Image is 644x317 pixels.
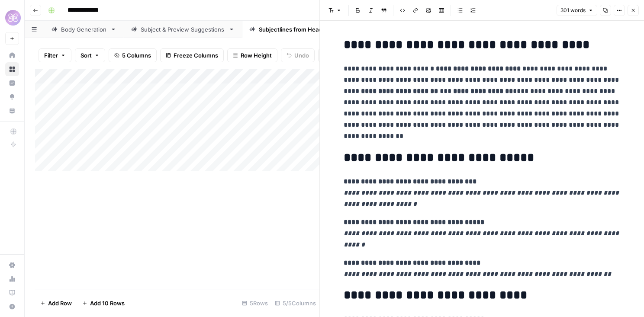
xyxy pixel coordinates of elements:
span: Sort [80,51,92,60]
span: Undo [294,51,309,60]
button: Row Height [227,48,277,62]
a: Body Generation [44,21,124,38]
span: Filter [44,51,58,60]
a: Insights [5,76,19,90]
span: 5 Columns [122,51,151,60]
button: Add Row [35,296,77,310]
button: Workspace: HoneyLove [5,7,19,29]
div: 5/5 Columns [271,296,319,310]
a: Your Data [5,104,19,118]
button: Help + Support [5,300,19,314]
span: 301 words [560,6,586,14]
button: Freeze Columns [160,48,224,62]
button: 301 words [557,5,597,16]
a: Settings [5,258,19,272]
img: HoneyLove Logo [5,10,21,26]
span: Add 10 Rows [90,299,125,307]
div: Body Generation [61,25,107,34]
a: Subjectlines from Header + Copy [242,21,366,38]
a: Browse [5,62,19,76]
span: Add Row [48,299,72,307]
div: 5 Rows [238,296,271,310]
a: Learning Hub [5,286,19,300]
button: Undo [281,48,315,62]
span: Row Height [241,51,272,60]
button: Sort [75,48,105,62]
div: Subject & Preview Suggestions [141,25,225,34]
a: Home [5,48,19,62]
a: Usage [5,272,19,286]
button: Filter [39,48,71,62]
div: Subjectlines from Header + Copy [259,25,349,34]
span: Freeze Columns [174,51,218,60]
button: 5 Columns [109,48,157,62]
a: Opportunities [5,90,19,104]
a: Subject & Preview Suggestions [124,21,242,38]
button: Add 10 Rows [77,296,130,310]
